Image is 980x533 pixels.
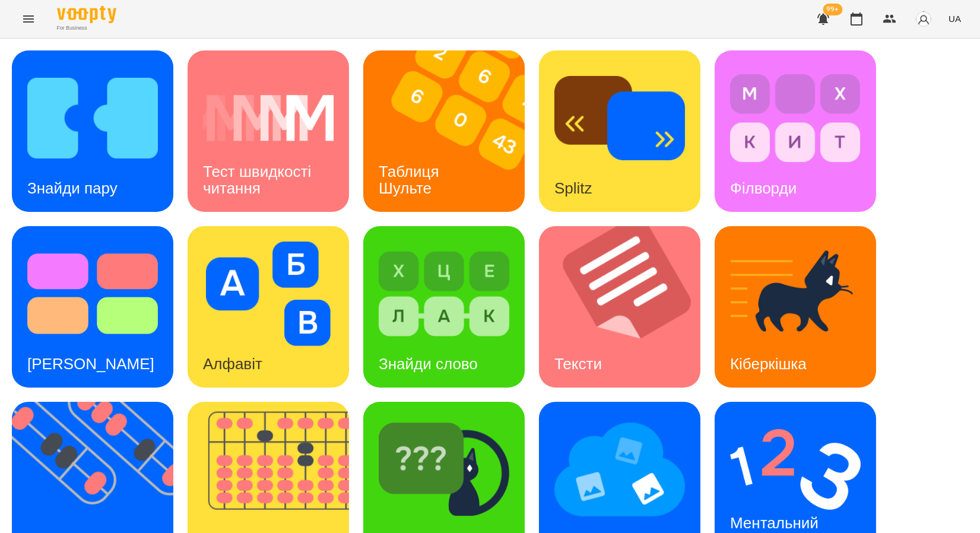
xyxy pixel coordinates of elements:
a: КіберкішкаКіберкішка [715,226,876,388]
img: Voopty Logo [57,6,116,23]
img: Знайди Кіберкішку [379,417,509,522]
img: Мнемотехніка [554,417,685,522]
img: Таблиця Шульте [363,50,540,212]
h3: Філворди [730,179,797,197]
h3: Кіберкішка [730,355,807,373]
img: Знайди слово [379,242,509,346]
img: Знайди пару [27,66,158,170]
a: SplitzSplitz [539,50,700,212]
a: Таблиця ШультеТаблиця Шульте [363,50,525,212]
img: Splitz [554,66,685,170]
img: Тест швидкості читання [203,66,334,170]
a: Тест Струпа[PERSON_NAME] [12,226,173,388]
h3: Знайди пару [27,179,118,197]
img: avatar_s.png [915,11,932,27]
a: Знайди словоЗнайди слово [363,226,525,388]
h3: Splitz [554,179,592,197]
span: UA [949,12,961,25]
button: Menu [14,5,43,33]
span: For Business [57,24,116,32]
img: Філворди [730,66,861,170]
h3: Тексти [554,355,602,373]
img: Алфавіт [203,242,334,346]
img: Ментальний рахунок [730,417,861,522]
a: ТекстиТексти [539,226,700,388]
img: Тексти [539,226,715,388]
a: ФілвордиФілворди [715,50,876,212]
img: Кіберкішка [730,242,861,346]
h3: [PERSON_NAME] [27,355,154,373]
img: Тест Струпа [27,242,158,346]
a: АлфавітАлфавіт [188,226,349,388]
span: 99+ [823,4,843,15]
h3: Знайди слово [379,355,478,373]
h3: Алфавіт [203,355,262,373]
button: UA [944,8,966,30]
a: Тест швидкості читанняТест швидкості читання [188,50,349,212]
h3: Тест швидкості читання [203,163,315,196]
a: Знайди паруЗнайди пару [12,50,173,212]
h3: Таблиця Шульте [379,163,443,196]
